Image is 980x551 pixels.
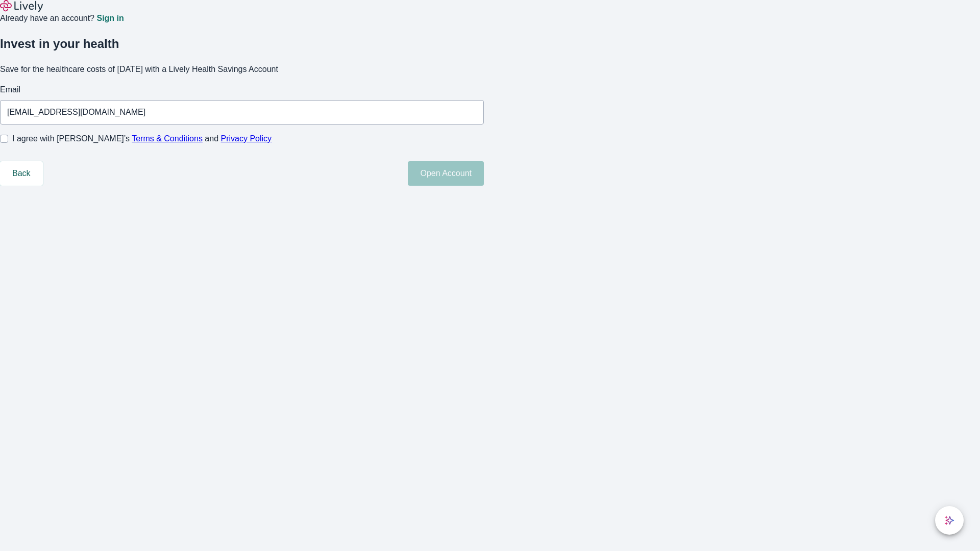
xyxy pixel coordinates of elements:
a: Terms & Conditions [132,134,203,143]
span: I agree with [PERSON_NAME]’s and [12,133,272,145]
a: Sign in [96,14,124,22]
svg: Lively AI Assistant [944,515,954,525]
a: Privacy Policy [221,134,272,143]
button: chat [935,506,964,535]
